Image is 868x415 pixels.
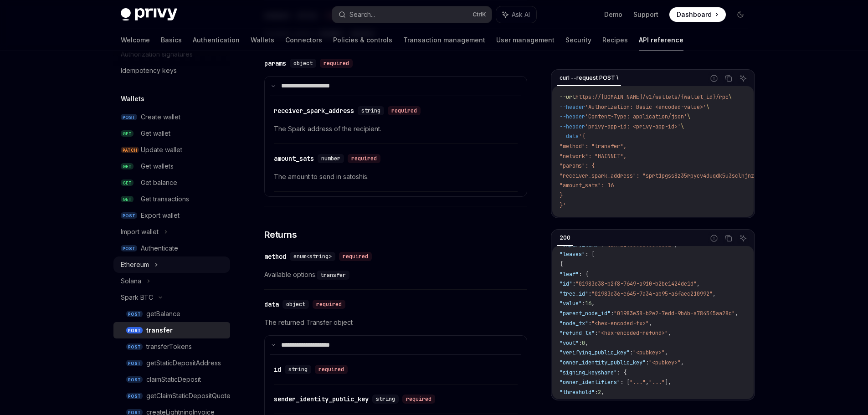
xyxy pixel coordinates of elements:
a: Dashboard [669,7,726,22]
div: curl --request POST \ [557,72,621,83]
span: : [646,359,649,366]
div: Update wallet [141,144,182,155]
span: } [560,192,563,199]
div: required [402,395,435,404]
div: 200 [557,232,573,243]
span: "01983e36-e645-7a34-ab95-a6faec210992" [591,290,713,297]
a: Idempotency keys [113,62,230,79]
a: User management [496,29,555,51]
span: , [649,320,652,327]
button: Ask AI [737,232,749,244]
span: --url [560,93,575,101]
span: \ [729,93,732,101]
span: POST [126,360,143,367]
a: GETGet wallets [113,158,230,174]
span: PATCH [121,147,139,154]
span: : [ [620,379,630,386]
a: Transaction management [403,29,485,51]
button: Copy the contents from the code block [723,72,734,84]
div: required [313,300,345,309]
a: Support [633,10,658,19]
span: 'Content-Type: application/json' [585,113,687,120]
a: GETGet balance [113,174,230,191]
span: "leaf" [560,271,579,278]
img: dark logo [121,8,177,21]
span: , [713,290,716,297]
a: Recipes [602,29,628,51]
span: : [ [585,251,595,258]
span: , [633,398,636,405]
span: Ctrl K [473,11,486,18]
span: 'Authorization: Basic <encoded-value>' [585,103,706,111]
span: Dashboard [677,10,712,19]
span: POST [121,245,137,252]
div: Import wallet [121,226,159,237]
span: { [560,261,563,268]
span: https://[DOMAIN_NAME]/v1/wallets/{wallet_id}/rpc [575,93,729,101]
a: POSTAuthenticate [113,240,230,256]
a: Wallets [251,29,274,51]
div: required [315,365,348,374]
span: : [582,300,585,307]
a: GETGet transactions [113,191,230,207]
span: '{ [579,133,585,140]
span: ], [665,379,671,386]
a: PATCHUpdate wallet [113,142,230,158]
div: required [339,252,372,261]
div: transferTokens [146,341,192,352]
span: "id" [560,280,572,287]
span: , [646,379,649,386]
div: claimStaticDeposit [146,374,201,385]
span: number [321,155,340,162]
span: "signing_keyshare" [560,369,617,376]
span: "01983e38-b2f8-7649-a910-b2be1424de1d" [575,280,697,287]
span: GET [121,163,134,170]
span: "leaves" [560,251,585,258]
span: : [611,310,614,317]
span: --header [560,103,585,111]
span: string [376,395,395,403]
span: GET [121,130,134,137]
span: : [588,290,591,297]
span: \ [681,123,684,130]
span: 0 [582,339,585,347]
span: "threshold" [560,389,595,396]
a: POSTgetBalance [113,306,230,322]
a: POSTgetClaimStaticDepositQuote [113,388,230,404]
span: : { [579,271,588,278]
a: POSTCreate wallet [113,109,230,125]
div: Search... [349,9,375,20]
a: Policies & controls [333,29,392,51]
span: POST [126,327,143,334]
span: GET [121,179,134,186]
div: transfer [146,325,173,336]
div: Get transactions [141,194,189,205]
span: --data [560,133,579,140]
span: POST [121,212,137,219]
div: Idempotency keys [121,65,177,76]
span: "[DATE]T00:00:00.000Z" [604,241,674,248]
div: getStaticDepositAddress [146,358,221,369]
span: , [735,310,738,317]
span: "node_tx" [560,320,588,327]
a: Welcome [121,29,150,51]
span: : [595,329,598,337]
span: "params": { [560,162,595,169]
span: "<pubkey>" [649,359,681,366]
span: , [674,241,678,248]
span: The returned Transfer object [264,317,527,328]
span: : [572,280,575,287]
span: , [681,359,684,366]
span: Ask AI [512,10,530,19]
span: Available options: [264,269,527,280]
div: Create wallet [141,112,180,123]
span: : [630,349,633,356]
div: Export wallet [141,210,180,221]
span: , [665,349,668,356]
div: Solana [121,276,141,287]
div: Get wallets [141,161,174,172]
div: sender_identity_public_key [274,395,369,404]
span: : [595,389,598,396]
div: method [264,252,286,261]
span: "value" [560,300,582,307]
